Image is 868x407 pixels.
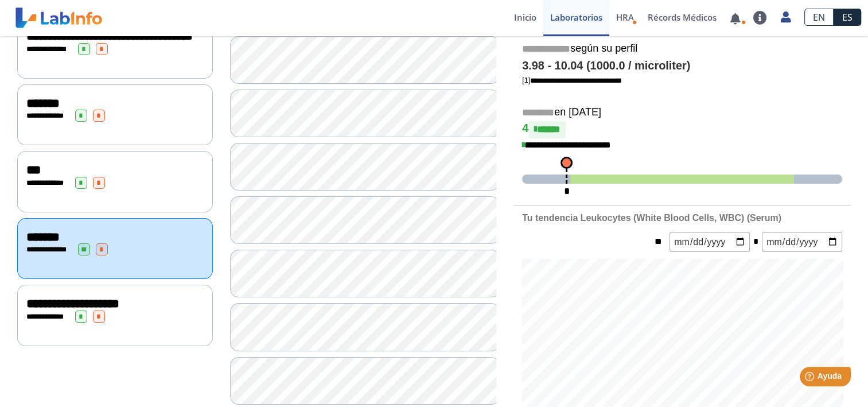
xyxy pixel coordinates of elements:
a: EN [804,9,834,26]
input: mm/dd/yyyy [762,232,842,252]
h5: en [DATE] [522,106,842,119]
iframe: Help widget launcher [766,362,855,394]
h4: 4 [522,121,842,138]
a: ES [834,9,861,26]
h4: 3.98 - 10.04 (1000.0 / microliter) [522,59,842,73]
b: Tu tendencia Leukocytes (White Blood Cells, WBC) (Serum) [522,213,781,223]
input: mm/dd/yyyy [670,232,750,252]
span: HRA [616,11,634,23]
a: [1] [522,76,622,84]
h5: según su perfil [522,42,842,56]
